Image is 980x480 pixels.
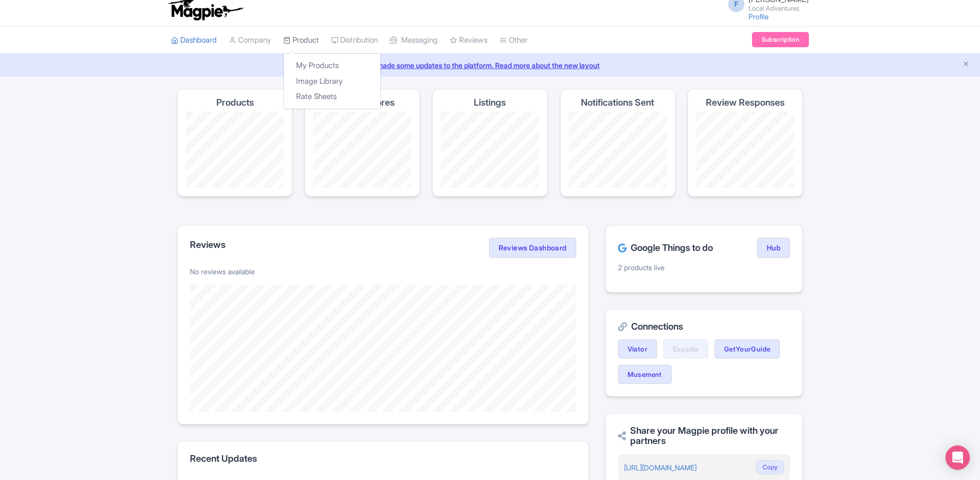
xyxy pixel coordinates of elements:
a: Product [283,26,319,54]
small: Local Adventures [748,5,809,12]
a: Distribution [331,26,378,54]
h2: Share your Magpie profile with your partners [618,426,790,446]
h4: Products [216,98,254,108]
div: Open Intercom Messenger [945,445,970,470]
a: We made some updates to the platform. Read more about the new layout [6,60,974,71]
a: Reviews [450,26,487,54]
a: Company [229,26,271,54]
a: Viator [618,339,657,359]
button: Close announcement [962,59,970,71]
a: GetYourGuide [714,339,780,359]
a: Other [500,26,528,54]
a: Profile [748,12,769,21]
p: 2 products live [618,262,790,273]
a: Reviews Dashboard [489,238,576,258]
a: Messaging [390,26,438,54]
a: Expedia [663,339,708,359]
a: Dashboard [171,26,217,54]
h4: Listings [474,98,506,108]
h2: Google Things to do [618,243,713,253]
h4: Notifications Sent [581,98,654,108]
a: Image Library [284,74,380,89]
h4: Review Responses [706,98,785,108]
h2: Reviews [190,240,225,250]
a: Rate Sheets [284,89,380,105]
a: My Products [284,58,380,74]
a: Subscription [752,32,809,47]
a: [URL][DOMAIN_NAME] [624,463,697,472]
a: Musement [618,365,672,384]
h2: Connections [618,322,790,332]
a: Hub [757,238,790,258]
h2: Recent Updates [190,454,576,464]
button: Copy [756,460,784,474]
p: No reviews available [190,266,576,277]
